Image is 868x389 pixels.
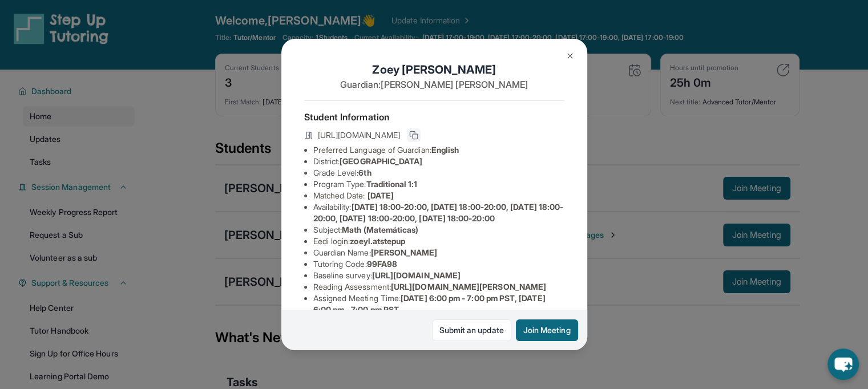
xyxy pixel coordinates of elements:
li: Tutoring Code : [313,258,564,270]
li: Availability: [313,201,564,224]
button: Copy link [407,128,421,142]
button: Join Meeting [516,319,578,341]
h1: Zoey [PERSON_NAME] [304,62,564,78]
span: 6th [358,168,371,177]
span: 99FA98 [367,259,397,269]
span: [DATE] [368,191,394,200]
li: Reading Assessment : [313,281,564,293]
span: Traditional 1:1 [366,179,417,189]
span: [PERSON_NAME] [371,248,438,257]
li: Preferred Language of Guardian: [313,144,564,156]
button: chat-button [827,349,859,380]
li: Assigned Meeting Time : [313,293,564,315]
span: [DATE] 18:00-20:00, [DATE] 18:00-20:00, [DATE] 18:00-20:00, [DATE] 18:00-20:00, [DATE] 18:00-20:00 [313,202,564,223]
span: zoeyl.atstepup [350,236,405,246]
li: District: [313,156,564,167]
span: [URL][DOMAIN_NAME] [318,129,400,141]
p: Guardian: [PERSON_NAME] [PERSON_NAME] [304,78,564,91]
li: Subject : [313,224,564,236]
li: Program Type: [313,179,564,190]
a: Submit an update [432,319,511,341]
li: Matched Date: [313,190,564,201]
h4: Student Information [304,110,564,124]
li: Guardian Name : [313,247,564,258]
span: [URL][DOMAIN_NAME][PERSON_NAME] [391,282,546,291]
span: [GEOGRAPHIC_DATA] [340,156,422,166]
li: Grade Level: [313,167,564,179]
span: English [431,145,459,155]
li: Eedi login : [313,236,564,247]
span: [DATE] 6:00 pm - 7:00 pm PST, [DATE] 6:00 pm - 7:00 pm PST [313,293,546,314]
span: Math (Matemáticas) [342,225,418,234]
img: Close Icon [566,51,575,60]
li: Baseline survey : [313,270,564,281]
span: [URL][DOMAIN_NAME] [372,270,461,280]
